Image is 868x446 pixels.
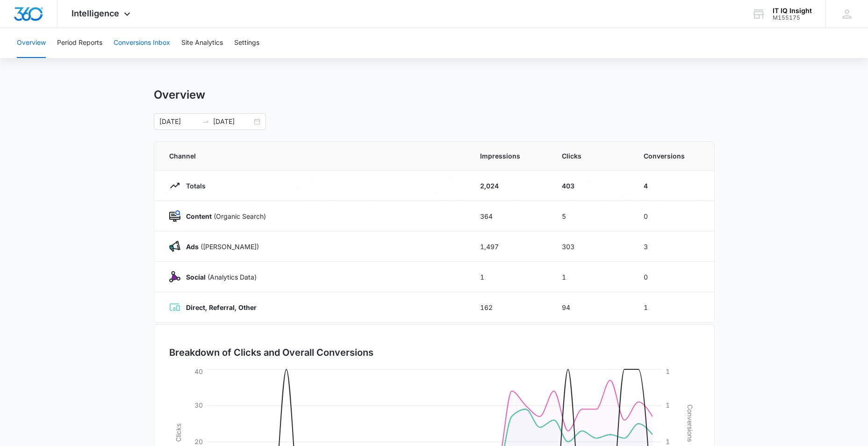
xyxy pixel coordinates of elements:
[72,8,119,18] span: Intelligence
[159,116,198,127] input: Start date
[202,118,209,125] span: swap-right
[186,273,206,281] strong: Social
[17,28,46,58] button: Overview
[180,181,206,191] p: Totals
[632,231,714,262] td: 3
[632,262,714,292] td: 0
[551,262,632,292] td: 1
[169,210,180,222] img: Content
[180,272,257,282] p: (Analytics Data)
[180,211,266,221] p: (Organic Search)
[773,7,812,14] div: account name
[154,88,205,102] h1: Overview
[114,28,170,58] button: Conversions Inbox
[551,292,632,323] td: 94
[194,367,203,375] tspan: 40
[686,404,694,442] tspan: Conversions
[666,401,670,409] tspan: 1
[551,231,632,262] td: 303
[181,28,223,58] button: Site Analytics
[174,424,182,442] tspan: Clicks
[169,241,180,252] img: Ads
[480,151,539,161] span: Impressions
[213,116,252,127] input: End date
[169,345,373,360] h3: Breakdown of Clicks and Overall Conversions
[469,292,551,323] td: 162
[469,171,551,201] td: 2,024
[202,118,209,125] span: to
[234,28,259,58] button: Settings
[169,151,458,161] span: Channel
[186,212,212,220] strong: Content
[469,201,551,231] td: 364
[644,151,699,161] span: Conversions
[194,401,203,409] tspan: 30
[551,201,632,231] td: 5
[186,303,257,311] strong: Direct, Referral, Other
[632,292,714,323] td: 1
[57,28,102,58] button: Period Reports
[469,262,551,292] td: 1
[632,201,714,231] td: 0
[186,243,199,251] strong: Ads
[169,271,180,282] img: Social
[666,438,670,446] tspan: 1
[562,151,621,161] span: Clicks
[632,171,714,201] td: 4
[469,231,551,262] td: 1,497
[551,171,632,201] td: 403
[180,242,259,252] p: ([PERSON_NAME])
[773,14,812,21] div: account id
[194,438,203,446] tspan: 20
[666,367,670,375] tspan: 1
